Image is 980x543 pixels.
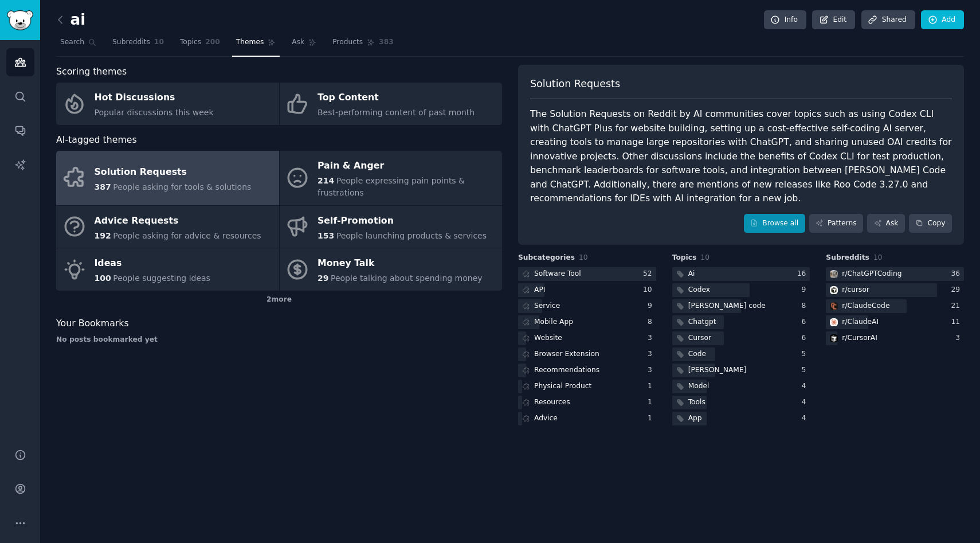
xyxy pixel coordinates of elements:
[830,286,838,294] img: cursor
[809,214,863,233] a: Patterns
[95,89,214,107] div: Hot Discussions
[672,364,810,378] a: [PERSON_NAME]5
[648,397,656,408] div: 1
[56,133,137,147] span: AI-tagged themes
[317,274,328,283] span: 29
[873,253,883,261] span: 10
[518,347,656,362] a: Browser Extension3
[317,212,487,230] div: Self-Promotion
[534,301,560,311] div: Service
[95,108,214,117] span: Popular discussions this week
[921,10,964,30] a: Add
[113,182,251,192] span: People asking for tools & solutions
[826,299,964,314] a: ClaudeCoder/ClaudeCode21
[955,333,964,343] div: 3
[518,315,656,330] a: Mobile App8
[744,214,805,233] a: Browse all
[317,108,475,117] span: Best-performing content of past month
[534,413,558,424] div: Advice
[688,301,766,311] div: [PERSON_NAME] code
[530,107,952,206] div: The Solution Requests on Reddit by AI communities cover topics such as using Codex CLI with ChatG...
[672,283,810,298] a: Codex9
[317,176,334,185] span: 214
[648,301,656,311] div: 9
[672,253,697,263] span: Topics
[842,317,879,327] div: r/ ClaudeAI
[95,274,111,283] span: 100
[56,11,85,29] h2: ai
[317,231,334,240] span: 153
[534,365,599,376] div: Recommendations
[95,182,111,192] span: 387
[842,285,869,295] div: r/ cursor
[909,214,952,233] button: Copy
[518,253,575,263] span: Subcategories
[534,397,570,408] div: Resources
[643,285,656,295] div: 10
[812,10,855,30] a: Edit
[802,301,810,311] div: 8
[56,65,127,79] span: Scoring themes
[95,231,111,240] span: 192
[830,302,838,310] img: ClaudeCode
[534,317,573,327] div: Mobile App
[7,10,33,30] img: GummySearch logo
[951,317,964,327] div: 11
[648,317,656,327] div: 8
[518,299,656,314] a: Service9
[672,380,810,394] a: Model4
[672,331,810,346] a: Cursor6
[292,37,304,48] span: Ask
[802,397,810,408] div: 4
[672,396,810,410] a: Tools4
[332,37,363,48] span: Products
[56,206,279,248] a: Advice Requests192People asking for advice & resources
[56,335,502,345] div: No posts bookmarked yet
[764,10,806,30] a: Info
[648,333,656,343] div: 3
[951,269,964,279] div: 36
[672,315,810,330] a: Chatgpt6
[518,412,656,426] a: Advice1
[113,274,210,283] span: People suggesting ideas
[951,285,964,295] div: 29
[113,231,261,240] span: People asking for advice & resources
[861,10,915,30] a: Shared
[688,333,711,343] div: Cursor
[802,381,810,392] div: 4
[236,37,264,48] span: Themes
[802,413,810,424] div: 4
[802,365,810,376] div: 5
[56,317,129,331] span: Your Bookmarks
[518,396,656,410] a: Resources1
[205,37,220,48] span: 200
[317,176,465,197] span: People expressing pain points & frustrations
[830,270,838,278] img: ChatGPTCoding
[830,318,838,326] img: ClaudeAI
[802,317,810,327] div: 6
[826,283,964,298] a: cursorr/cursor29
[802,349,810,360] div: 5
[534,349,599,360] div: Browser Extension
[688,349,706,360] div: Code
[331,274,483,283] span: People talking about spending money
[95,212,261,230] div: Advice Requests
[672,412,810,426] a: App4
[56,151,279,205] a: Solution Requests387People asking for tools & solutions
[700,253,709,261] span: 10
[688,413,702,424] div: App
[534,333,562,343] div: Website
[648,413,656,424] div: 1
[688,365,747,376] div: [PERSON_NAME]
[317,157,496,175] div: Pain & Anger
[826,331,964,346] a: CursorAIr/CursorAI3
[802,285,810,295] div: 9
[176,33,224,57] a: Topics200
[180,37,201,48] span: Topics
[112,37,150,48] span: Subreddits
[280,248,503,291] a: Money Talk29People talking about spending money
[672,299,810,314] a: [PERSON_NAME] code8
[60,37,84,48] span: Search
[379,37,394,48] span: 383
[842,333,877,343] div: r/ CursorAI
